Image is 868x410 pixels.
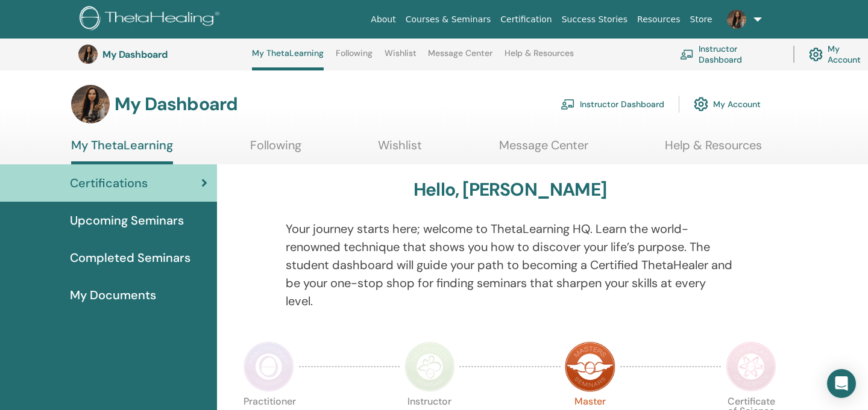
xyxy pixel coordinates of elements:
[71,138,173,164] a: My ThetaLearning
[694,91,761,117] a: My Account
[336,48,373,67] a: Following
[505,48,574,67] a: Help & Resources
[70,211,184,229] span: Upcoming Seminars
[78,45,98,64] img: default.jpg
[70,174,148,192] span: Certifications
[428,48,492,67] a: Message Center
[286,220,735,310] p: Your journey starts here; welcome to ThetaLearning HQ. Learn the world-renowned technique that sh...
[809,45,823,64] img: cog.svg
[71,85,110,123] img: default.jpg
[665,138,762,161] a: Help & Resources
[250,138,301,161] a: Following
[495,8,556,31] a: Certification
[561,99,575,110] img: chalkboard-teacher.svg
[561,91,664,117] a: Instructor Dashboard
[401,8,496,31] a: Courses & Seminars
[632,8,685,31] a: Resources
[557,8,632,31] a: Success Stories
[499,138,588,161] a: Message Center
[252,48,324,70] a: My ThetaLearning
[378,138,422,161] a: Wishlist
[685,8,717,31] a: Store
[680,41,779,67] a: Instructor Dashboard
[694,94,708,114] img: cog.svg
[70,286,156,304] span: My Documents
[727,10,746,29] img: default.jpg
[726,341,776,392] img: Certificate of Science
[115,93,237,115] h3: My Dashboard
[404,341,455,392] img: Instructor
[414,179,606,200] h3: Hello, [PERSON_NAME]
[827,369,856,398] div: Open Intercom Messenger
[80,6,224,33] img: logo.png
[565,341,615,392] img: Master
[385,48,417,67] a: Wishlist
[366,8,400,31] a: About
[70,249,190,267] span: Completed Seminars
[680,49,694,60] img: chalkboard-teacher.svg
[102,49,223,60] h3: My Dashboard
[244,341,294,392] img: Practitioner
